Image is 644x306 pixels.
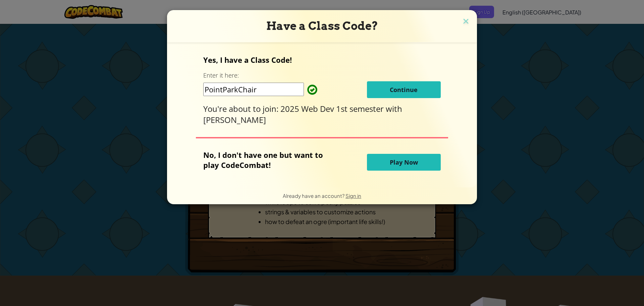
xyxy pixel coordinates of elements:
[390,158,418,166] span: Play Now
[203,114,266,125] span: [PERSON_NAME]
[203,71,239,80] label: Enter it here:
[203,103,280,114] span: You're about to join:
[266,19,378,33] span: Have a Class Code?
[283,192,345,199] span: Already have an account?
[280,103,386,114] span: 2025 Web Dev 1st semester
[367,81,441,98] button: Continue
[345,192,361,199] a: Sign in
[462,17,470,27] img: close icon
[203,55,440,65] p: Yes, I have a Class Code!
[390,86,418,94] span: Continue
[386,103,402,114] span: with
[203,150,333,170] p: No, I don't have one but want to play CodeCombat!
[367,154,441,171] button: Play Now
